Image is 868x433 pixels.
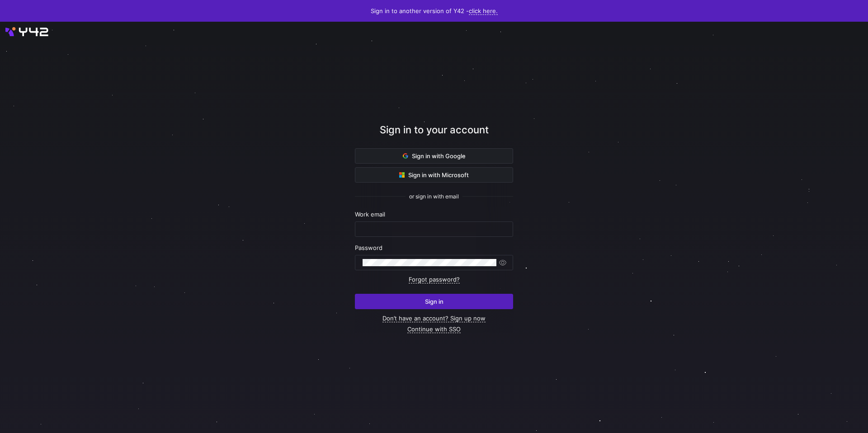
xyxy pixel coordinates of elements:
[425,298,443,305] span: Sign in
[355,294,513,309] button: Sign in
[355,122,513,148] div: Sign in to your account
[355,244,382,251] span: Password
[407,325,461,333] a: Continue with SSO
[382,315,486,322] a: Don’t have an account? Sign up now
[399,171,469,179] span: Sign in with Microsoft
[355,167,513,183] button: Sign in with Microsoft
[403,152,466,160] span: Sign in with Google
[409,276,460,283] a: Forgot password?
[355,211,385,218] span: Work email
[469,7,498,15] a: click here.
[355,148,513,164] button: Sign in with Google
[409,193,459,200] span: or sign in with email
